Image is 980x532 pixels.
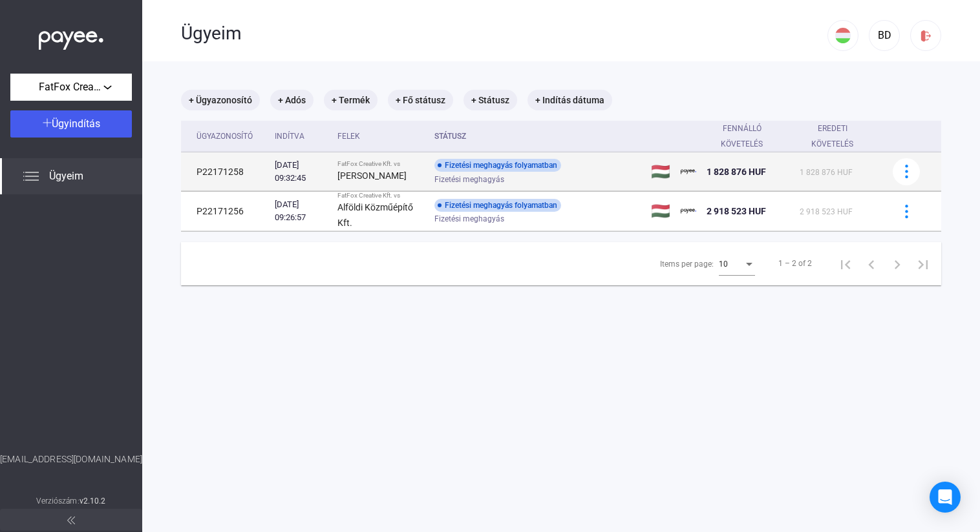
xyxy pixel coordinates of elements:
[800,168,853,177] span: 1 828 876 HUF
[527,90,612,110] mat-chip: + Indítás dátuma
[429,121,646,152] th: Státusz
[67,517,75,524] img: arrow-double-left-grey.svg
[275,128,304,144] div: Indítva
[930,482,961,513] div: Open Intercom Messenger
[337,192,423,200] div: FatFox Creative Kft. vs
[707,121,790,152] div: Fennálló követelés
[324,90,378,110] mat-chip: + Termék
[646,152,676,191] td: 🇭🇺
[800,121,865,152] div: Eredeti követelés
[270,90,314,110] mat-chip: + Adós
[337,128,360,144] div: Felek
[719,260,728,269] span: 10
[893,158,920,185] button: more-blue
[719,256,755,271] mat-select: Items per page:
[23,169,39,184] img: list.svg
[873,28,895,43] div: BD
[181,192,270,231] td: P22171256
[337,160,423,168] div: FatFox Creative Kft. vs
[10,110,132,138] button: Ügyindítás
[337,128,423,144] div: Felek
[660,256,714,272] div: Items per page:
[778,256,812,271] div: 1 – 2 of 2
[388,90,453,110] mat-chip: + Fő státusz
[337,170,407,181] strong: [PERSON_NAME]
[181,152,270,191] td: P22171258
[800,207,853,216] span: 2 918 523 HUF
[858,251,884,276] button: Previous page
[800,121,877,152] div: Eredeti követelés
[275,128,327,144] div: Indítva
[900,165,913,178] img: more-blue
[181,90,260,110] mat-chip: + Ügyazonosító
[275,198,327,224] div: [DATE] 09:26:57
[337,202,413,228] strong: Alföldi Közműépítő Kft.
[884,251,910,276] button: Next page
[52,118,100,130] span: Ügyindítás
[197,128,264,144] div: Ügyazonosító
[869,20,900,51] button: BD
[275,159,327,185] div: [DATE] 09:32:45
[434,159,561,172] div: Fizetési meghagyás folyamatban
[910,251,936,276] button: Last page
[707,206,766,216] span: 2 918 523 HUF
[835,28,851,43] img: HU
[434,199,561,212] div: Fizetési meghagyás folyamatban
[910,20,941,51] button: logout-red
[681,203,696,219] img: payee-logo
[80,496,106,506] strong: v2.10.2
[49,169,83,184] span: Ügyeim
[893,198,920,225] button: more-blue
[197,128,253,144] div: Ügyazonosító
[707,167,766,177] span: 1 828 876 HUF
[10,74,132,101] button: FatFox Creative Kft.
[434,211,504,227] span: Fizetési meghagyás
[39,79,103,95] span: FatFox Creative Kft.
[707,121,778,152] div: Fennálló követelés
[181,23,827,45] div: Ügyeim
[434,172,504,187] span: Fizetési meghagyás
[681,164,696,179] img: payee-logo
[646,192,676,231] td: 🇭🇺
[833,251,858,276] button: First page
[463,90,517,110] mat-chip: + Státusz
[827,20,858,51] button: HU
[919,29,933,43] img: logout-red
[43,118,52,127] img: plus-white.svg
[39,24,103,50] img: white-payee-white-dot.svg
[900,205,913,218] img: more-blue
